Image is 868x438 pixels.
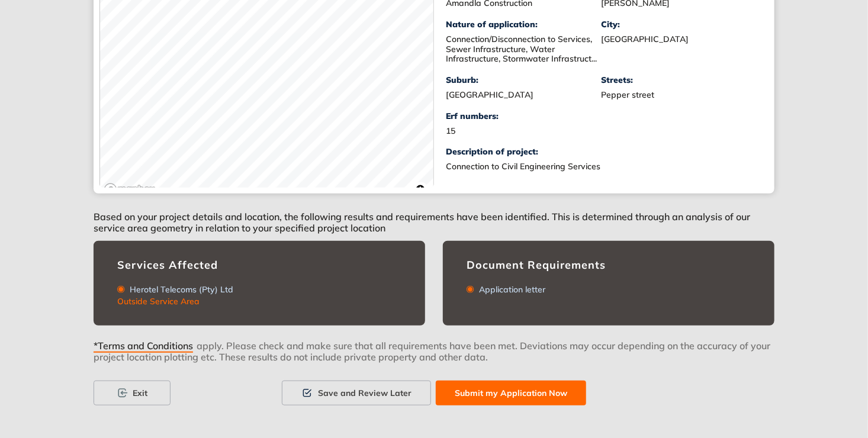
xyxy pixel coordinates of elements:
div: Based on your project details and location, the following results and requirements have been iden... [94,194,774,241]
div: Document Requirements [467,259,751,272]
span: Submit my Application Now [455,387,567,400]
div: 15 [446,126,602,136]
div: Connection to Civil Engineering Services [446,162,742,172]
span: Outside Service Area [117,296,200,307]
div: Suburb: [446,75,602,85]
button: Exit [94,381,171,405]
div: Connection/Disconnection to Services, Sewer Infrastructure, Water Infrastructure, Stormwater Infr... [446,34,602,64]
div: Herotel Telecoms (Pty) Ltd [125,285,233,295]
span: Save and Review Later [318,387,412,400]
span: Connection/Disconnection to Services, Sewer Infrastructure, Water Infrastructure, Stormwater Infr... [446,34,592,65]
button: *Terms and Conditions [94,340,197,348]
div: Nature of application: [446,20,602,30]
span: *Terms and Conditions [94,340,193,353]
div: Description of project: [446,147,757,157]
button: Save and Review Later [282,381,431,405]
div: City: [602,20,757,30]
div: [GEOGRAPHIC_DATA] [446,90,602,100]
div: Application letter [474,285,545,295]
div: Erf numbers: [446,111,602,121]
button: Submit my Application Now [436,381,586,405]
span: Toggle attribution [417,183,424,196]
a: Mapbox logo [104,183,156,197]
div: apply. Please check and make sure that all requirements have been met. Deviations may occur depen... [94,340,774,381]
div: [GEOGRAPHIC_DATA] [602,34,757,44]
div: Services Affected [117,259,401,272]
div: Pepper street [602,90,757,100]
div: Streets: [602,75,757,85]
span: ... [591,53,597,64]
span: Exit [133,387,148,400]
